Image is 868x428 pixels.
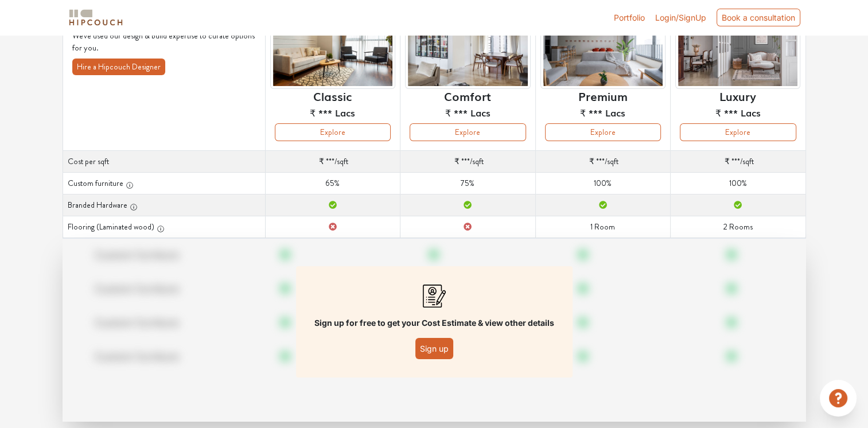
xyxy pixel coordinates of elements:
p: We've used our design & build expertise to curate options for you. [72,30,256,54]
img: header-preview [540,3,665,89]
td: /sqft [400,151,535,173]
a: Portfolio [614,11,645,24]
th: Custom furniture [63,173,265,194]
th: Cost per sqft [63,151,265,173]
button: Explore [680,123,796,141]
button: Sign up [415,338,453,359]
h6: Premium [578,89,628,103]
span: Login/SignUp [655,13,706,22]
span: logo-horizontal.svg [67,5,124,30]
div: Book a consultation [717,9,800,26]
button: Explore [410,123,526,141]
td: 75% [400,173,535,194]
img: header-preview [270,3,395,89]
button: Explore [545,123,661,141]
td: /sqft [265,151,400,173]
img: header-preview [405,3,530,89]
img: logo-horizontal.svg [67,7,124,28]
th: Branded Hardware [63,194,265,216]
td: 2 Rooms [671,216,805,238]
th: Flooring (Laminated wood) [63,216,265,238]
img: header-preview [675,3,800,89]
td: 65% [265,173,400,194]
h6: Classic [313,89,352,103]
button: Explore [275,123,391,141]
button: Hire a Hipcouch Designer [72,59,165,75]
td: /sqft [535,151,670,173]
td: 100% [671,173,805,194]
td: 100% [535,173,670,194]
td: /sqft [671,151,805,173]
td: 1 Room [535,216,670,238]
h6: Comfort [444,89,491,103]
p: Sign up for free to get your Cost Estimate & view other details [314,317,554,329]
h6: Luxury [719,89,756,103]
